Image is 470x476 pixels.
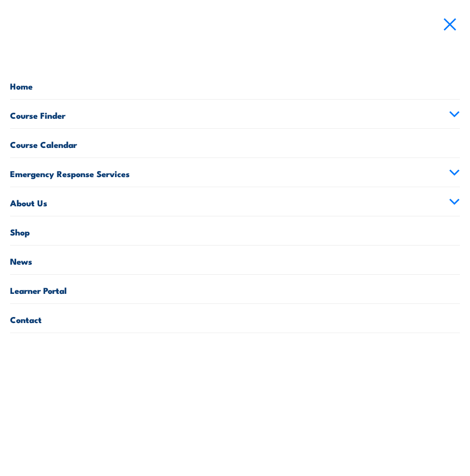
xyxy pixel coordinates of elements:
a: About Us [10,187,460,216]
a: Course Finder [10,100,460,128]
a: Learner Portal [10,275,460,303]
a: Home [10,70,460,99]
a: Emergency Response Services [10,158,460,187]
a: News [10,246,460,274]
a: Contact [10,304,460,333]
a: Shop [10,216,460,245]
a: Course Calendar [10,129,460,157]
